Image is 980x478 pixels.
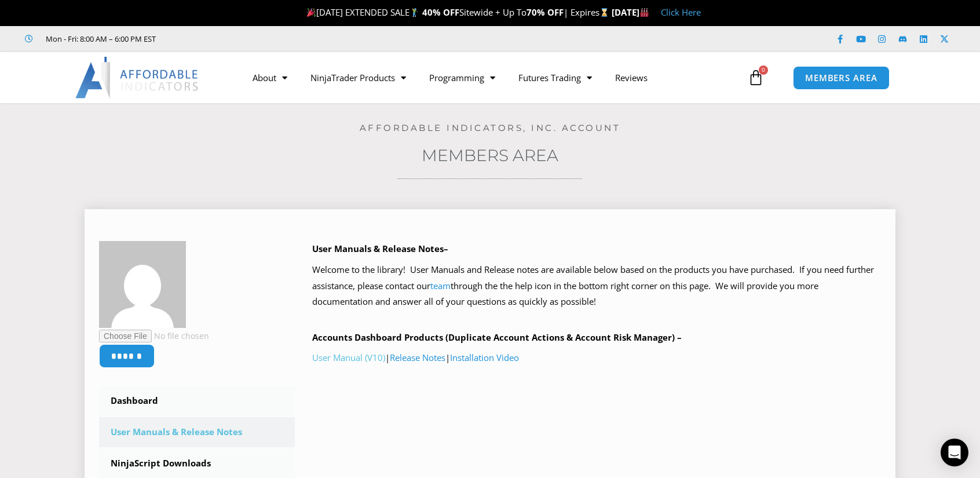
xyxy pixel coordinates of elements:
[793,66,890,90] a: MEMBERS AREA
[450,352,519,363] a: Installation Video
[241,64,745,91] nav: Menu
[390,352,445,363] a: Release Notes
[312,243,448,254] b: User Manuals & Release Notes–
[360,122,621,133] a: Affordable Indicators, Inc. Account
[43,32,156,46] span: Mon - Fri: 8:00 AM – 6:00 PM EST
[99,241,186,328] img: 4c47fe981894c74fd36890e6f403e4621ab76edd7e69f0a66560636ce058a234
[526,6,564,18] strong: 70% OFF
[640,8,649,17] img: 🏭
[805,74,877,82] span: MEMBERS AREA
[507,64,604,91] a: Futures Trading
[307,8,316,17] img: 🎉
[422,145,558,165] a: Members Area
[418,64,507,91] a: Programming
[422,6,459,18] strong: 40% OFF
[99,386,295,416] a: Dashboard
[612,6,649,18] strong: [DATE]
[299,64,418,91] a: NinjaTrader Products
[600,8,609,17] img: ⌛
[410,8,419,17] img: 🏌️‍♂️
[730,61,781,94] a: 0
[312,350,882,366] p: | |
[304,6,611,18] span: [DATE] EXTENDED SALE Sitewide + Up To | Expires
[312,331,682,343] b: Accounts Dashboard Products (Duplicate Account Actions & Account Risk Manager) –
[75,57,200,98] img: LogoAI | Affordable Indicators – NinjaTrader
[312,352,385,363] a: User Manual (V10)
[661,6,701,18] a: Click Here
[430,280,451,291] a: team
[241,64,299,91] a: About
[172,33,346,45] iframe: Customer reviews powered by Trustpilot
[941,439,968,466] div: Open Intercom Messenger
[759,65,768,75] span: 0
[604,64,659,91] a: Reviews
[99,417,295,447] a: User Manuals & Release Notes
[312,262,882,311] p: Welcome to the library! User Manuals and Release notes are available below based on the products ...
